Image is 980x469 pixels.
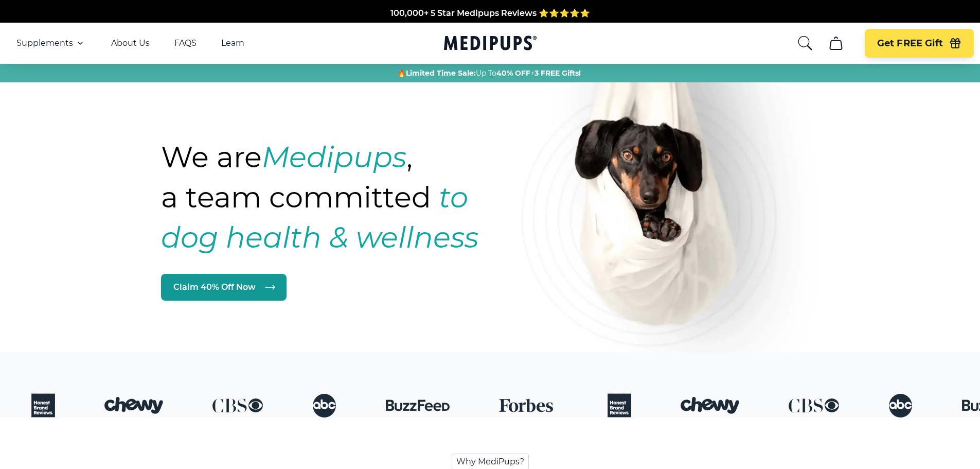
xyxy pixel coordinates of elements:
[174,38,197,48] a: FAQS
[161,137,538,257] h1: We are , a team committed
[16,38,73,48] span: Supplements
[444,33,537,55] a: Medipups
[877,38,943,49] span: Get FREE Gift
[397,68,581,78] span: 🔥 Up To +
[262,140,406,175] strong: Medipups
[161,274,287,301] a: Claim 40% Off Now
[797,35,813,51] button: search
[16,37,86,49] button: Supplements
[824,31,848,56] button: cart
[111,38,150,48] a: About Us
[319,8,661,18] span: Made In The [GEOGRAPHIC_DATA] from domestic & globally sourced ingredients
[521,14,830,392] img: Natural dog supplements for joint and coat health
[221,38,244,48] a: Learn
[865,29,974,58] button: Get FREE Gift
